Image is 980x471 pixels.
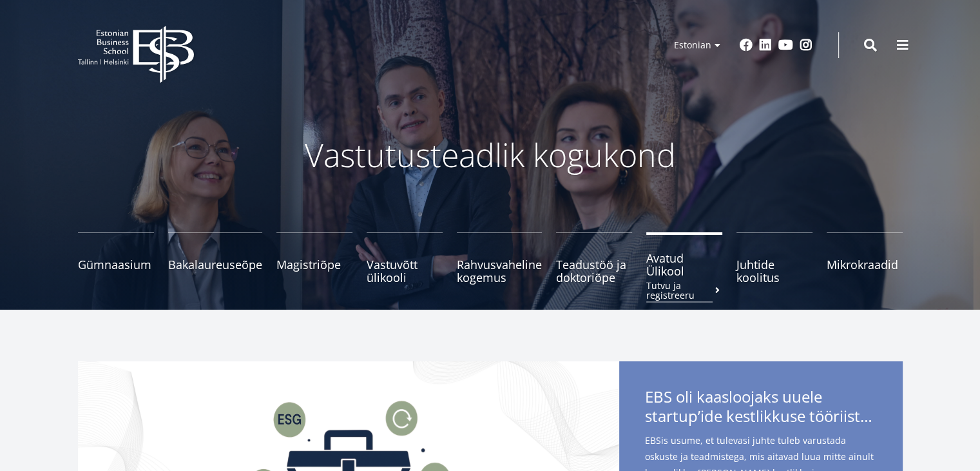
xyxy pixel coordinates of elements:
a: Bakalaureuseõpe [168,232,262,284]
small: Tutvu ja registreeru [646,281,722,300]
span: Bakalaureuseõpe [168,258,262,271]
span: Mikrokraadid [827,258,903,271]
p: Vastutusteadlik kogukond [149,135,832,174]
span: Magistriõpe [276,258,352,271]
a: Avatud ÜlikoolTutvu ja registreeru [646,232,722,284]
a: Rahvusvaheline kogemus [457,232,542,284]
span: Rahvusvaheline kogemus [457,258,542,284]
a: Facebook [740,39,753,52]
a: Gümnaasium [78,232,154,284]
a: Juhtide koolitus [736,232,812,284]
a: Youtube [778,39,793,52]
a: Vastuvõtt ülikooli [367,232,443,284]
a: Magistriõpe [276,232,352,284]
span: EBS oli kaasloojaks uuele [645,387,877,430]
a: Instagram [800,39,812,52]
span: Vastuvõtt ülikooli [367,258,443,284]
span: startup’ide kestlikkuse tööriistakastile [645,406,877,426]
a: Linkedin [759,39,772,52]
a: Teadustöö ja doktoriõpe [556,232,632,284]
span: Juhtide koolitus [736,258,812,284]
a: Mikrokraadid [827,232,903,284]
span: Gümnaasium [78,258,154,271]
span: Avatud Ülikool [646,252,722,277]
span: Teadustöö ja doktoriõpe [556,258,632,284]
